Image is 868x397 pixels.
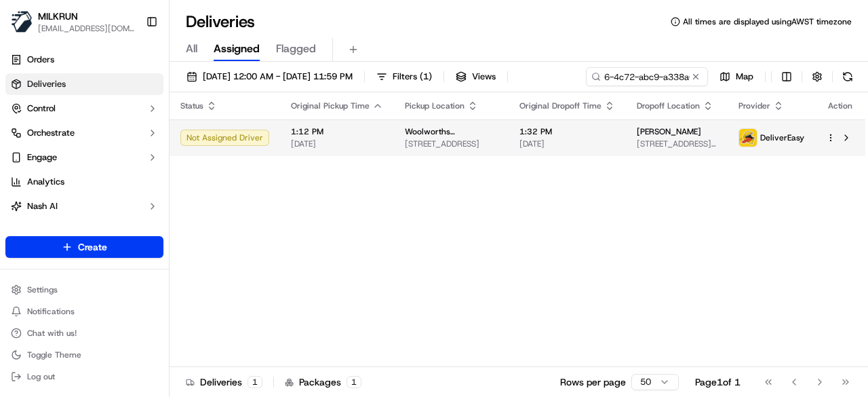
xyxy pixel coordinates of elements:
span: All [186,41,197,57]
span: Provider [738,100,770,111]
h1: Deliveries [186,11,255,33]
div: 1 [248,376,262,388]
button: Filters(1) [370,67,438,86]
span: [DATE] [291,138,383,149]
span: Analytics [27,176,64,188]
a: Orders [5,49,163,71]
span: Chat with us! [27,328,77,339]
div: Page 1 of 1 [695,375,741,389]
span: Orchestrate [27,127,75,139]
span: Flagged [276,41,316,57]
span: [STREET_ADDRESS][PERSON_NAME] [637,138,717,149]
span: Filters [393,71,432,83]
span: Assigned [214,41,260,57]
span: DeliverEasy [760,132,804,143]
span: [DATE] [519,138,615,149]
button: Log out [5,367,163,386]
div: 1 [347,376,361,388]
span: 1:32 PM [519,126,615,137]
input: Type to search [586,67,708,86]
button: Create [5,236,163,258]
span: Engage [27,151,57,164]
span: Deliveries [27,78,66,90]
button: [EMAIL_ADDRESS][DOMAIN_NAME] [38,23,135,34]
span: Original Dropoff Time [519,100,601,111]
span: Control [27,102,56,115]
span: Views [472,71,496,83]
div: Action [826,100,854,111]
span: Create [78,240,107,254]
a: Analytics [5,171,163,193]
span: Log out [27,371,55,382]
button: Refresh [838,67,857,86]
span: Woolworths Supermarket [GEOGRAPHIC_DATA] - [GEOGRAPHIC_DATA] [405,126,498,137]
p: Rows per page [560,375,626,389]
button: Engage [5,147,163,168]
span: ( 1 ) [420,71,432,83]
a: Deliveries [5,73,163,95]
div: Packages [285,375,361,389]
button: [DATE] 12:00 AM - [DATE] 11:59 PM [180,67,359,86]
div: Deliveries [186,375,262,389]
span: Orders [27,54,54,66]
button: Control [5,98,163,119]
button: Notifications [5,302,163,321]
img: MILKRUN [11,11,33,33]
button: MILKRUNMILKRUN[EMAIL_ADDRESS][DOMAIN_NAME] [5,5,140,38]
span: Original Pickup Time [291,100,370,111]
button: MILKRUN [38,10,78,23]
span: Notifications [27,306,75,317]
span: [DATE] 12:00 AM - [DATE] 11:59 PM [203,71,353,83]
span: Pickup Location [405,100,465,111]
span: Product Catalog [27,225,92,237]
span: Status [180,100,203,111]
span: Toggle Theme [27,349,81,360]
button: Settings [5,280,163,299]
span: 1:12 PM [291,126,383,137]
button: Map [713,67,759,86]
span: Dropoff Location [637,100,700,111]
img: delivereasy_logo.png [739,129,757,147]
button: Views [450,67,502,86]
button: Nash AI [5,195,163,217]
span: All times are displayed using AWST timezone [683,16,852,27]
span: [PERSON_NAME] [637,126,701,137]
span: Map [736,71,753,83]
button: Toggle Theme [5,345,163,364]
button: Orchestrate [5,122,163,144]
span: Settings [27,284,58,295]
span: [STREET_ADDRESS] [405,138,498,149]
a: Product Catalog [5,220,163,242]
span: Nash AI [27,200,58,212]
button: Chat with us! [5,324,163,343]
